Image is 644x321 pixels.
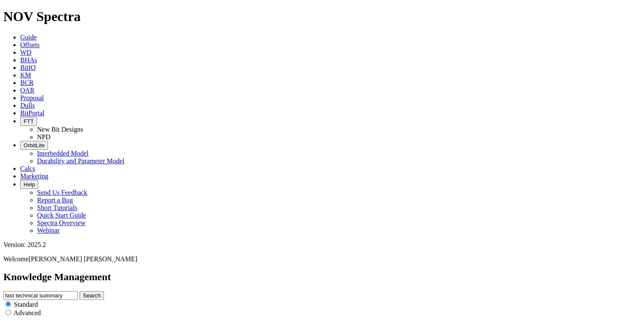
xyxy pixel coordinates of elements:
a: Durability and Parameter Model [37,157,125,164]
a: Dulls [20,102,35,109]
span: OrbitLite [24,142,45,149]
a: OAR [20,87,35,94]
a: BitPortal [20,109,45,117]
button: FTT [20,117,37,126]
a: BHAs [20,56,37,64]
button: OrbitLite [20,141,48,150]
a: KM [20,72,31,79]
a: Report a Bug [37,196,73,204]
a: BitIQ [20,64,35,71]
a: Quick Start Guide [37,212,86,219]
span: Standard [14,301,38,308]
a: Short Tutorials [37,204,77,211]
button: Help [20,180,38,189]
a: Send Us Feedback [37,189,87,196]
div: Version: 2025.2 [3,241,641,249]
input: e.g. Smoothsteer Record [3,291,78,300]
a: BCR [20,79,34,86]
span: [PERSON_NAME] [PERSON_NAME] [29,255,137,263]
p: Welcome [3,255,641,263]
a: New Bit Designs [37,126,83,133]
a: Interbedded Model [37,150,88,157]
a: Spectra Overview [37,219,85,226]
h1: NOV Spectra [3,9,641,24]
a: NPD [37,133,51,141]
span: Help [24,181,35,188]
a: Proposal [20,94,44,101]
a: Guide [20,34,37,41]
span: FTT [24,118,34,125]
a: Webinar [37,227,60,234]
span: Advanced [13,309,41,316]
a: WD [20,49,32,56]
button: Search [80,291,104,300]
a: Marketing [20,172,48,180]
h2: Knowledge Management [3,271,641,283]
a: Offsets [20,41,40,48]
a: Calcs [20,165,35,172]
